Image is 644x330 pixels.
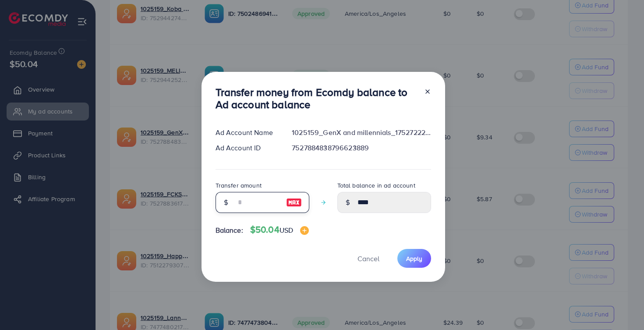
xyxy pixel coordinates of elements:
[357,254,379,263] span: Cancel
[337,181,415,190] label: Total balance in ad account
[216,181,262,190] label: Transfer amount
[285,143,438,153] div: 7527884838796623889
[406,254,422,263] span: Apply
[209,143,285,153] div: Ad Account ID
[216,225,243,235] span: Balance:
[280,225,293,235] span: USD
[285,128,438,138] div: 1025159_GenX and millennials_1752722279617
[286,197,302,208] img: image
[607,291,637,323] iframe: Chat
[347,249,390,268] button: Cancel
[397,249,431,268] button: Apply
[250,224,309,235] h4: $50.04
[209,128,285,138] div: Ad Account Name
[216,86,417,111] h3: Transfer money from Ecomdy balance to Ad account balance
[300,226,309,235] img: image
